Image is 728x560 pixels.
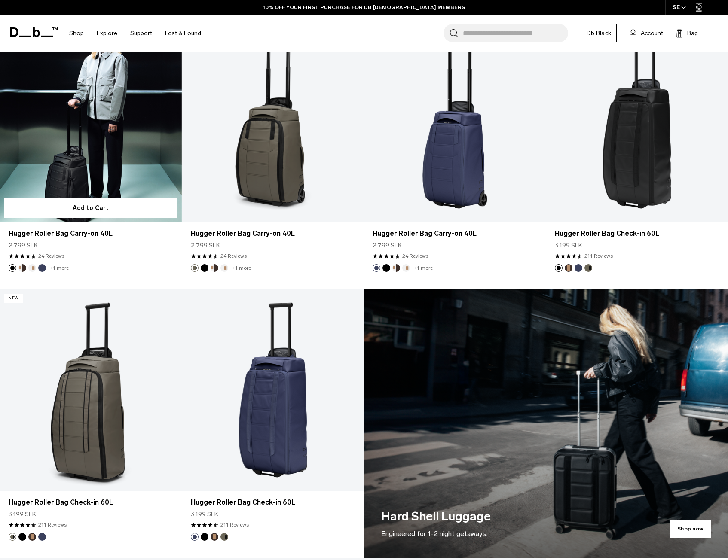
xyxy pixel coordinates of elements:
[220,252,247,260] a: 24 reviews
[402,252,428,260] a: 24 reviews
[97,18,117,49] a: Explore
[191,228,355,239] a: Hugger Roller Bag Carry-on 40L
[565,264,572,272] button: Espresso
[402,264,410,272] button: Oatmilk
[191,497,355,508] a: Hugger Roller Bag Check-in 60L
[191,241,220,250] span: 2 799 SEK
[201,533,208,541] button: Black Out
[9,533,16,541] button: Forest Green
[641,29,663,38] span: Account
[165,18,201,49] a: Lost & Found
[630,28,663,38] a: Account
[581,24,617,42] a: Db Black
[364,20,546,222] a: Hugger Roller Bag Carry-on 40L
[201,264,208,272] button: Black Out
[4,294,23,303] p: New
[191,510,218,519] span: 3 199 SEK
[555,264,563,272] button: Black Out
[130,18,152,49] a: Support
[211,264,218,272] button: Cappuccino
[9,241,38,250] span: 2 799 SEK
[414,265,433,271] a: +1 more
[232,265,251,271] a: +1 more
[182,289,364,491] a: Hugger Roller Bag Check-in 60L
[382,264,390,272] button: Black Out
[220,264,228,272] button: Oatmilk
[546,20,728,222] a: Hugger Roller Bag Check-in 60L
[220,533,228,541] button: Forest Green
[38,533,46,541] button: Blue Hour
[50,265,69,271] a: +1 more
[63,15,208,52] nav: Main Navigation
[69,18,84,49] a: Shop
[211,533,218,541] button: Espresso
[4,198,177,218] button: Add to Cart
[220,521,249,529] a: 211 reviews
[373,264,380,272] button: Blue Hour
[575,264,582,272] button: Blue Hour
[263,3,465,11] a: 10% OFF YOUR FIRST PURCHASE FOR DB [DEMOGRAPHIC_DATA] MEMBERS
[373,241,402,250] span: 2 799 SEK
[555,241,582,250] span: 3 199 SEK
[9,510,36,519] span: 3 199 SEK
[584,264,592,272] button: Forest Green
[18,533,26,541] button: Black Out
[28,533,36,541] button: Espresso
[38,521,67,529] a: 211 reviews
[9,497,173,508] a: Hugger Roller Bag Check-in 60L
[182,20,364,222] a: Hugger Roller Bag Carry-on 40L
[9,228,173,239] a: Hugger Roller Bag Carry-on 40L
[191,533,199,541] button: Blue Hour
[392,264,400,272] button: Cappuccino
[373,228,537,239] a: Hugger Roller Bag Carry-on 40L
[18,264,26,272] button: Cappuccino
[191,264,199,272] button: Forest Green
[687,29,698,38] span: Bag
[38,252,64,260] a: 24 reviews
[555,228,719,239] a: Hugger Roller Bag Check-in 60L
[9,264,16,272] button: Black Out
[38,264,46,272] button: Blue Hour
[584,252,613,260] a: 211 reviews
[28,264,36,272] button: Oatmilk
[676,28,698,38] button: Bag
